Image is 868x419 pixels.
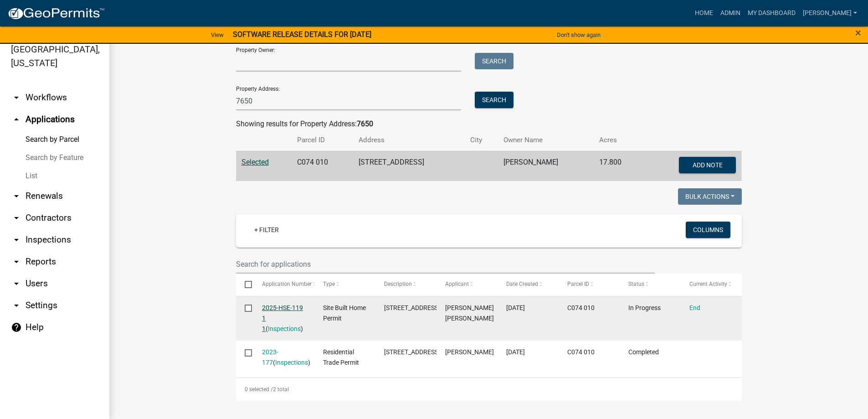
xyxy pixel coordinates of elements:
datatable-header-cell: Description [375,274,437,295]
a: [PERSON_NAME] [799,5,861,22]
a: 2023-177 [262,348,278,366]
i: arrow_drop_down [11,191,22,202]
span: 0 selected / [245,386,273,393]
button: Don't show again [553,27,604,42]
span: Date Created [506,281,538,287]
datatable-header-cell: Current Activity [681,274,742,295]
button: Columns [686,222,730,238]
span: Type [323,281,335,287]
span: 7650 US HWY 341 S [384,304,440,311]
datatable-header-cell: Date Created [498,274,559,295]
button: Search [475,92,514,108]
span: Applicant [445,281,469,287]
span: Current Activity [689,281,727,287]
a: End [689,304,700,311]
div: Showing results for Property Address: [236,119,742,129]
strong: 7650 [357,119,373,128]
span: 02/07/2023 [506,348,525,356]
span: C074 010 [567,348,595,356]
div: 2 total [236,378,742,401]
button: Add Note [679,157,736,173]
span: Site Built Home Permit [323,304,366,322]
span: × [855,26,861,39]
span: In Progress [628,304,661,311]
button: Close [855,27,861,38]
a: Inspections [268,325,301,332]
a: Inspections [275,359,308,366]
i: arrow_drop_down [11,300,22,311]
span: Completed [628,348,659,356]
i: help [11,322,22,333]
button: Search [475,53,514,69]
th: Parcel ID [292,129,353,151]
strong: SOFTWARE RELEASE DETAILS FOR [DATE] [233,30,371,39]
th: Acres [594,129,642,151]
a: Admin [717,5,744,22]
i: arrow_drop_down [11,278,22,289]
i: arrow_drop_down [11,234,22,245]
i: arrow_drop_down [11,92,22,103]
td: [STREET_ADDRESS] [353,151,465,181]
span: Application Number [262,281,312,287]
input: Search for applications [236,255,655,274]
span: C074 010 [567,304,595,311]
span: Parcel ID [567,281,589,287]
span: Jimmy Crocker [445,348,494,356]
td: [PERSON_NAME] [498,151,594,181]
a: Home [691,5,717,22]
th: Address [353,129,465,151]
span: Calvin Ted Jones [445,304,494,322]
span: Residential Trade Permit [323,348,359,366]
div: ( ) [262,303,306,334]
span: Status [628,281,644,287]
a: View [207,27,227,42]
th: City [465,129,498,151]
datatable-header-cell: Type [314,274,375,295]
td: C074 010 [292,151,353,181]
span: 7650 US HWY 341 S [384,348,440,356]
i: arrow_drop_down [11,212,22,223]
datatable-header-cell: Select [236,274,253,295]
i: arrow_drop_down [11,256,22,267]
a: My Dashboard [744,5,799,22]
th: Owner Name [498,129,594,151]
i: arrow_drop_up [11,114,22,125]
datatable-header-cell: Status [620,274,681,295]
datatable-header-cell: Application Number [253,274,314,295]
datatable-header-cell: Parcel ID [559,274,620,295]
button: Bulk Actions [678,188,742,205]
span: Description [384,281,412,287]
div: ( ) [262,347,306,368]
a: + Filter [247,222,286,238]
td: 17.800 [594,151,642,181]
a: Selected [241,158,269,166]
span: Add Note [693,161,723,168]
a: 2025-HSE-119 1 1 [262,304,303,332]
span: 04/22/2025 [506,304,525,311]
datatable-header-cell: Applicant [437,274,498,295]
